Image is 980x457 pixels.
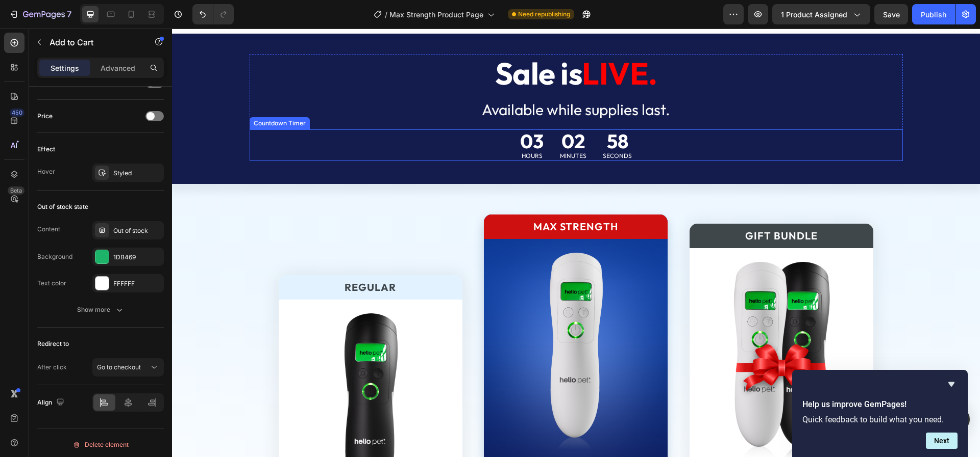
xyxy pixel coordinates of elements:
div: Effect [37,145,55,154]
div: 1DB469 [113,253,161,262]
span: Need republishing [518,10,570,19]
div: 450 [10,109,24,117]
div: Background [37,252,72,261]
p: Minutes [388,124,414,130]
div: 03 [348,103,372,122]
div: Publish [921,9,946,20]
p: MAX Strength [313,187,495,209]
p: Regular [108,248,289,270]
p: Seconds [431,124,460,130]
span: 1 product assigned [781,9,847,20]
p: Settings [51,63,79,73]
div: Redirect to [37,339,69,348]
div: Beta [8,186,24,195]
h2: Help us improve GemPages! [802,398,958,411]
button: Hide survey [945,378,958,390]
div: Delete element [72,439,129,451]
button: Show more [37,301,164,319]
div: Text color [37,279,66,288]
div: FFFFFF [113,279,161,288]
strong: PRO [413,426,451,449]
h2: Deluxe [312,425,496,449]
p: Advanced [101,63,135,73]
p: Quick feedback to build what you need. [802,415,958,424]
div: Styled [113,169,161,178]
button: Go to checkout [92,358,164,377]
div: Out of stock [113,226,161,235]
button: 7 [4,4,76,24]
span: Go to checkout [97,363,141,371]
button: Delete element [37,437,164,453]
div: Undo/Redo [192,4,234,24]
div: Content [37,225,60,234]
div: Price [37,112,53,121]
img: gempages_468793080191910822-08b02279-e0d5-4237-a055-4fc168f4a109.png [518,222,701,435]
iframe: Design area [172,29,980,457]
span: / [385,9,387,20]
button: Publish [912,4,955,24]
div: Align [37,396,66,410]
button: Next question [926,433,958,449]
p: Hours [348,124,372,130]
div: Countdown Timer [80,90,136,99]
span: Max Strength Product Page [389,9,483,20]
div: Out of stock state [37,202,88,211]
p: 7 [67,8,71,20]
div: 02 [388,103,414,122]
img: gempages_468793080191910822-989e9d0f-7b18-45ff-847e-c309c8a2a8a8.png [312,213,496,425]
div: Show more [77,305,125,315]
button: Save [874,4,908,24]
p: Gift Bundle [519,196,700,219]
button: 1 product assigned [772,4,870,24]
p: Add to Cart [50,36,136,48]
div: 58 [431,103,460,122]
div: Help us improve GemPages! [802,378,958,449]
div: Hover [37,167,55,176]
div: After click [37,363,67,372]
span: Save [883,10,900,19]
